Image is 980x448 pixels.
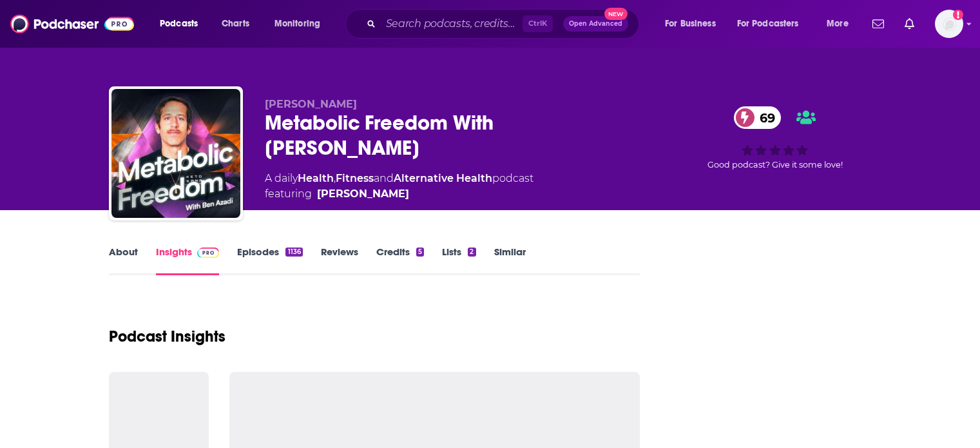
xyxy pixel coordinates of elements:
[274,15,320,33] span: Monitoring
[317,186,409,202] a: [PERSON_NAME]
[285,248,302,257] div: 1136
[523,15,553,32] span: Ctrl K
[734,106,782,129] a: 69
[358,9,651,39] div: Search podcasts, credits, & more...
[737,15,799,33] span: For Podcasters
[381,14,523,34] input: Search podcasts, credits, & more...
[665,15,716,33] span: For Business
[336,172,374,184] a: Fitness
[265,186,533,202] span: featuring
[729,14,818,34] button: open menu
[109,246,138,275] a: About
[818,14,865,34] button: open menu
[563,16,628,32] button: Open AdvancedNew
[935,10,963,38] img: User Profile
[265,98,357,110] span: [PERSON_NAME]
[867,13,889,35] a: Show notifications dropdown
[222,15,249,33] span: Charts
[10,12,134,36] img: Podchaser - Follow, Share and Rate Podcasts
[394,172,492,184] a: Alternative Health
[827,15,849,33] span: More
[111,89,240,218] img: Metabolic Freedom With Ben Azadi
[321,246,358,275] a: Reviews
[604,8,628,20] span: New
[265,14,337,34] button: open menu
[197,248,220,258] img: Podchaser Pro
[374,172,394,184] span: and
[237,246,302,275] a: Episodes1136
[569,21,622,27] span: Open Advanced
[494,246,526,275] a: Similar
[707,160,843,170] span: Good podcast? Give it some love!
[935,10,963,38] button: Show profile menu
[213,14,257,34] a: Charts
[747,106,782,129] span: 69
[160,15,198,33] span: Podcasts
[656,14,732,34] button: open menu
[376,246,424,275] a: Credits5
[109,327,226,346] h1: Podcast Insights
[298,172,334,184] a: Health
[678,98,872,179] div: 69Good podcast? Give it some love!
[151,14,215,34] button: open menu
[899,13,919,35] a: Show notifications dropdown
[156,246,220,275] a: InsightsPodchaser Pro
[334,172,336,184] span: ,
[935,10,963,38] span: Logged in as NickG
[442,246,476,275] a: Lists2
[265,171,533,202] div: A daily podcast
[953,10,963,20] svg: Add a profile image
[468,248,476,257] div: 2
[416,248,424,257] div: 5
